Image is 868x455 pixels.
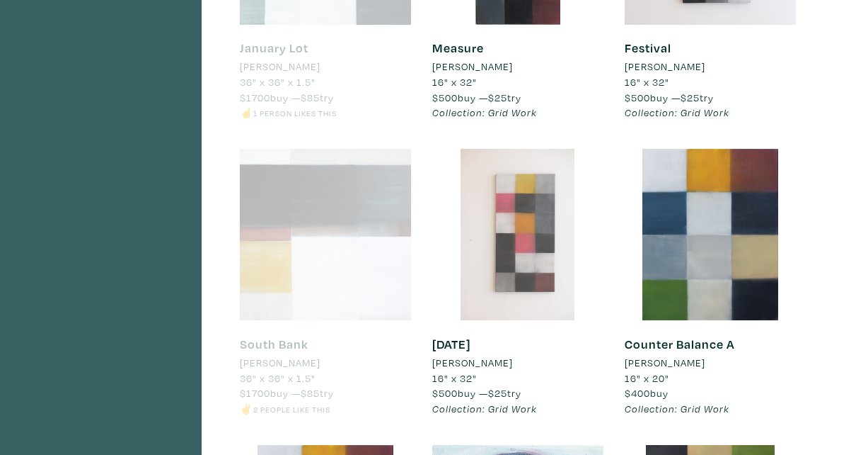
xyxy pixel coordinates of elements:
a: South Bank [240,336,308,352]
em: Collection: Grid Work [625,106,729,119]
small: 2 people like this [253,404,330,415]
span: buy — try [432,91,521,104]
span: 16" x 32" [432,371,477,385]
li: [PERSON_NAME] [432,355,513,371]
span: $25 [488,386,507,400]
li: [PERSON_NAME] [432,59,513,74]
a: Counter Balance A [625,336,735,352]
li: [PERSON_NAME] [625,355,705,371]
a: Measure [432,40,484,56]
span: 36" x 36" x 1.5" [240,75,316,89]
a: [PERSON_NAME] [625,355,796,371]
em: Collection: Grid Work [625,402,729,415]
span: 16" x 20" [625,371,669,385]
a: [PERSON_NAME] [432,59,603,74]
li: ☝️ [240,105,411,120]
a: [DATE] [432,336,470,352]
span: $25 [488,91,507,104]
span: buy — try [240,386,334,400]
a: [PERSON_NAME] [240,59,411,74]
a: Festival [625,40,671,56]
span: $85 [301,386,320,400]
span: $500 [432,386,458,400]
li: [PERSON_NAME] [240,355,320,371]
span: $1700 [240,386,270,400]
span: 36" x 36" x 1.5" [240,371,316,385]
span: buy — try [625,91,714,104]
li: [PERSON_NAME] [625,59,705,74]
span: $400 [625,386,650,400]
small: 1 person likes this [253,108,337,118]
span: $500 [432,91,458,104]
span: $85 [301,91,320,104]
li: [PERSON_NAME] [240,59,320,74]
span: 16" x 32" [625,75,669,89]
a: [PERSON_NAME] [240,355,411,371]
em: Collection: Grid Work [432,402,537,415]
em: Collection: Grid Work [432,106,537,119]
li: ✌️ [240,401,411,417]
a: [PERSON_NAME] [625,59,796,74]
span: $500 [625,91,650,104]
a: January Lot [240,40,308,56]
span: $25 [681,91,700,104]
span: buy [625,386,669,400]
span: 16" x 32" [432,75,477,89]
span: buy — try [432,386,521,400]
span: $1700 [240,91,270,104]
span: buy — try [240,91,334,104]
a: [PERSON_NAME] [432,355,603,371]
